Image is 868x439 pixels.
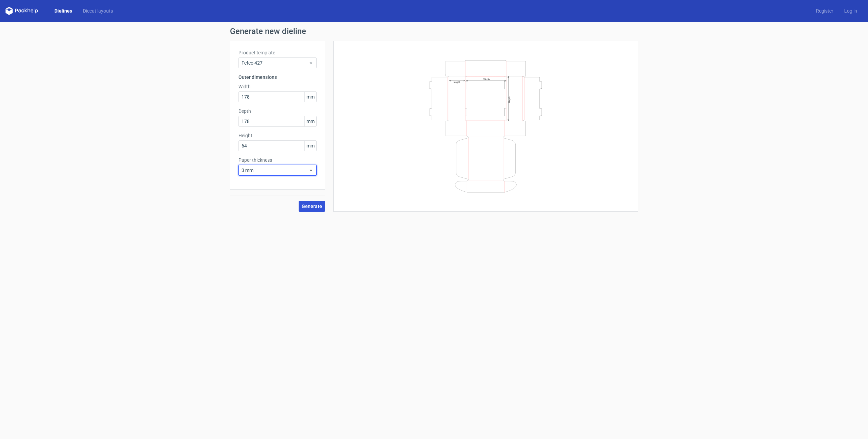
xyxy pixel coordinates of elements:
[299,201,325,212] button: Generate
[49,7,78,14] a: Dielines
[811,7,839,14] a: Register
[508,96,511,102] text: Depth
[230,27,638,35] h1: Generate new dieline
[238,49,317,56] label: Product template
[241,59,308,66] span: Fefco 427
[453,81,460,83] text: Height
[238,83,317,90] label: Width
[302,204,322,209] span: Generate
[241,167,308,174] span: 3 mm
[238,108,317,115] label: Depth
[304,141,316,151] span: mm
[839,7,863,14] a: Log in
[483,77,490,81] text: Width
[304,116,316,126] span: mm
[78,7,118,14] a: Diecut layouts
[304,92,316,102] span: mm
[238,74,317,81] h3: Outer dimensions
[238,132,317,139] label: Height
[238,157,317,163] label: Paper thickness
